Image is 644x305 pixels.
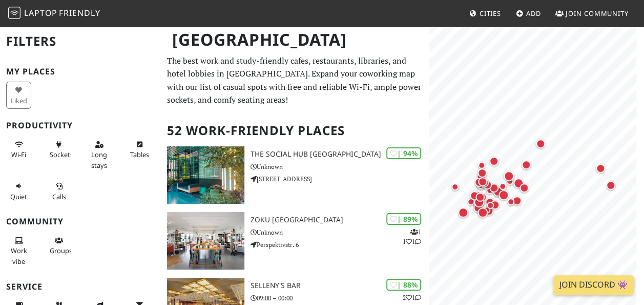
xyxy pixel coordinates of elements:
span: Power sockets [50,150,73,159]
p: 2 1 [403,293,421,302]
a: Join Discord 👾 [553,275,634,295]
div: Map marker [468,198,488,218]
span: Join Community [566,9,629,18]
img: The Social Hub Vienna [167,146,244,204]
div: Map marker [514,178,534,198]
p: Perspektivstr. 6 [251,240,429,250]
h3: Productivity [6,121,155,130]
div: Map marker [472,202,493,223]
img: Zoku Vienna [167,212,244,270]
div: Map marker [516,155,536,175]
a: The Social Hub Vienna | 94% The Social Hub [GEOGRAPHIC_DATA] Unknown [STREET_ADDRESS] [161,146,429,204]
div: Map marker [471,155,492,176]
div: Map marker [530,134,551,154]
div: Map marker [453,202,473,223]
span: Video/audio calls [52,192,66,201]
button: Quiet [6,178,31,205]
div: Map marker [492,176,513,197]
div: Map marker [472,163,492,183]
div: Map marker [472,171,493,192]
span: Stable Wi-Fi [11,150,26,159]
div: | 88% [386,279,421,291]
img: LaptopFriendly [8,7,20,19]
div: Map marker [445,177,465,197]
p: [STREET_ADDRESS] [251,174,429,184]
button: Calls [47,178,72,205]
a: Join Community [551,4,633,23]
button: Groups [47,232,72,259]
button: Wi-Fi [6,136,31,163]
div: | 89% [386,213,421,225]
button: Long stays [87,136,112,174]
h1: [GEOGRAPHIC_DATA] [164,26,427,54]
span: Work-friendly tables [130,150,149,159]
div: Map marker [466,187,487,207]
span: Cities [480,9,501,18]
span: Laptop [24,7,57,18]
p: 09:00 – 00:00 [251,293,429,303]
div: Map marker [469,172,489,193]
h3: Service [6,282,155,292]
span: Long stays [91,150,107,169]
div: Map marker [600,175,621,196]
div: Map marker [507,190,527,211]
h3: My Places [6,67,155,77]
a: LaptopFriendly LaptopFriendly [8,5,100,23]
div: Map marker [471,167,491,187]
button: Tables [127,136,152,163]
div: Map marker [464,185,485,206]
h3: The Social Hub [GEOGRAPHIC_DATA] [251,150,429,159]
a: Add [512,4,545,23]
p: 1 1 1 [403,227,421,246]
span: Friendly [59,7,100,18]
span: Quiet [10,192,27,201]
span: Group tables [50,246,72,255]
a: Zoku Vienna | 89% 111 Zoku [GEOGRAPHIC_DATA] Unknown Perspektivstr. 6 [161,212,429,270]
p: Unknown [251,227,429,237]
h2: 52 Work-Friendly Places [167,115,423,146]
div: Map marker [498,166,519,186]
h3: Community [6,217,155,226]
button: Work vibe [6,232,31,270]
button: Sockets [47,136,72,163]
div: Map marker [461,192,481,212]
span: Add [526,9,541,18]
h3: SELLENY'S Bar [251,281,429,290]
h3: Zoku [GEOGRAPHIC_DATA] [251,216,429,224]
div: Map marker [590,158,611,179]
div: Map marker [469,192,489,213]
div: Map marker [484,151,504,171]
span: People working [11,246,27,265]
h2: Filters [6,26,155,57]
div: Map marker [470,187,490,207]
p: The best work and study-friendly cafes, restaurants, libraries, and hotel lobbies in [GEOGRAPHIC_... [167,54,423,107]
p: Unknown [251,162,429,171]
div: Map marker [501,192,521,212]
a: Cities [465,4,505,23]
div: | 94% [386,147,421,159]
